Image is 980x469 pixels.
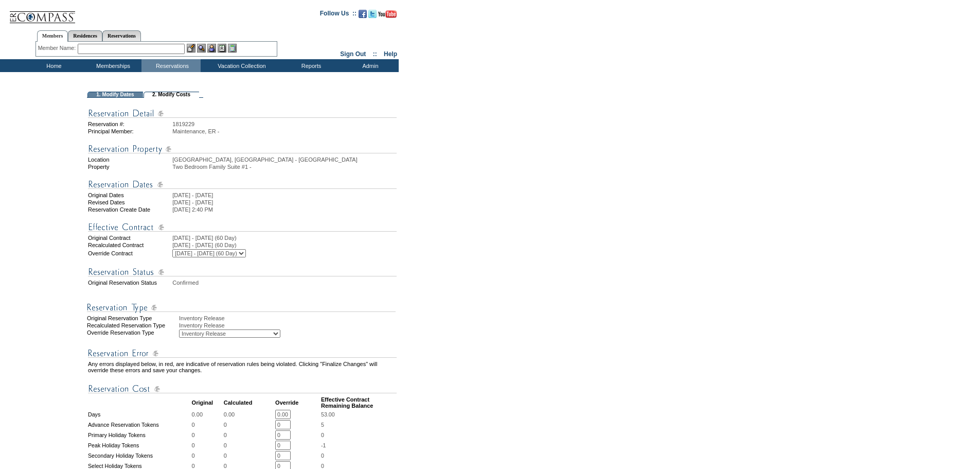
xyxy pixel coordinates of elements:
[321,432,324,438] span: 0
[87,92,143,98] td: 1. Modify Dates
[373,50,377,58] span: ::
[321,396,397,409] td: Effective Contract Remaining Balance
[275,396,320,409] td: Override
[378,13,397,19] a: Subscribe to our YouTube Channel
[88,242,171,248] td: Recalculated Contract
[172,206,397,213] td: [DATE] 2:40 PM
[88,206,171,213] td: Reservation Create Date
[340,59,399,72] td: Admin
[192,430,223,440] td: 0
[87,301,396,314] img: Reservation Type
[228,44,237,53] img: b_calculator.gif
[88,235,171,241] td: Original Contract
[88,266,397,279] img: Reservation Status
[37,30,68,42] a: Members
[88,192,171,198] td: Original Dates
[172,128,397,134] td: Maintenance, ER -
[224,396,274,409] td: Calculated
[224,441,274,450] td: 0
[88,249,171,257] td: Override Contract
[68,30,102,41] a: Residences
[224,430,274,440] td: 0
[172,242,397,248] td: [DATE] - [DATE] (60 Day)
[88,221,397,234] img: Effective Contract
[201,59,280,72] td: Vacation Collection
[102,30,141,41] a: Reservations
[359,10,367,18] img: Become our fan on Facebook
[88,128,171,134] td: Principal Member:
[321,453,324,459] span: 0
[197,44,206,53] img: View
[141,59,201,72] td: Reservations
[88,178,397,191] img: Reservation Dates
[88,107,397,120] img: Reservation Detail
[320,9,357,21] td: Follow Us ::
[192,441,223,450] td: 0
[321,411,335,418] span: 53.00
[88,441,191,450] td: Peak Holiday Tokens
[88,164,171,170] td: Property
[172,235,397,241] td: [DATE] - [DATE] (60 Day)
[172,280,397,286] td: Confirmed
[88,451,191,460] td: Secondary Holiday Tokens
[172,121,397,127] td: 1819229
[224,451,274,460] td: 0
[88,430,191,440] td: Primary Holiday Tokens
[187,44,195,53] img: b_edit.gif
[172,157,397,163] td: [GEOGRAPHIC_DATA], [GEOGRAPHIC_DATA] - [GEOGRAPHIC_DATA]
[368,13,377,19] a: Follow us on Twitter
[384,50,397,58] a: Help
[224,420,274,429] td: 0
[218,44,226,53] img: Reservations
[144,92,199,98] td: 2. Modify Costs
[280,59,340,72] td: Reports
[179,322,398,328] div: Inventory Release
[88,410,191,419] td: Days
[321,442,326,448] span: -1
[321,463,324,469] span: 0
[88,420,191,429] td: Advance Reservation Tokens
[38,44,78,53] div: Member Name:
[88,347,397,360] img: Reservation Errors
[192,396,223,409] td: Original
[192,420,223,429] td: 0
[87,329,178,338] div: Override Reservation Type
[359,13,367,19] a: Become our fan on Facebook
[321,422,324,428] span: 5
[207,44,216,53] img: Impersonate
[340,50,366,58] a: Sign Out
[179,315,398,321] div: Inventory Release
[23,59,82,72] td: Home
[172,164,397,170] td: Two Bedroom Family Suite #1 -
[87,322,178,328] div: Recalculated Reservation Type
[88,383,397,395] img: Reservation Cost
[368,10,377,18] img: Follow us on Twitter
[192,451,223,460] td: 0
[88,157,171,163] td: Location
[88,361,397,373] td: Any errors displayed below, in red, are indicative of reservation rules being violated. Clicking ...
[172,192,397,198] td: [DATE] - [DATE]
[82,59,141,72] td: Memberships
[88,143,397,155] img: Reservation Property
[224,410,274,419] td: 0.00
[87,315,178,321] div: Original Reservation Type
[378,10,397,18] img: Subscribe to our YouTube Channel
[9,3,76,24] img: Compass Home
[192,410,223,419] td: 0.00
[88,121,171,127] td: Reservation #:
[88,199,171,205] td: Revised Dates
[172,199,397,205] td: [DATE] - [DATE]
[88,280,171,286] td: Original Reservation Status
